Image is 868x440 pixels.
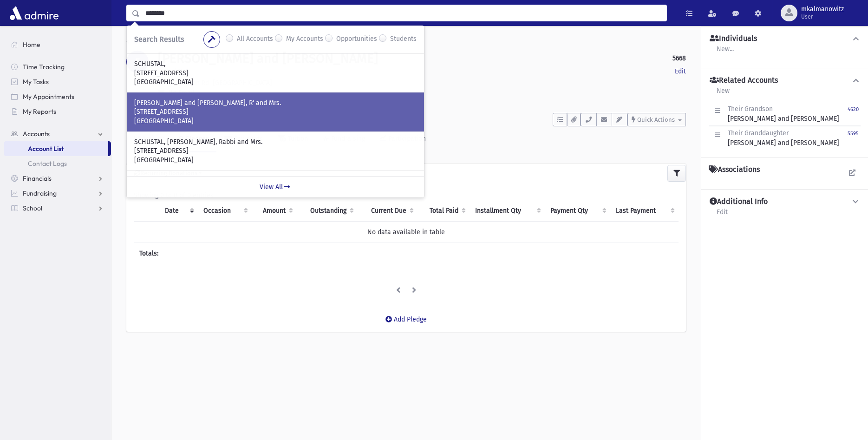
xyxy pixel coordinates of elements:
label: Opportunities [336,34,377,45]
th: Current Due: activate to sort column ascending [358,200,418,222]
button: Additional Info [709,197,861,207]
a: Fundraising [4,186,111,201]
span: Account List [28,144,64,153]
p: [STREET_ADDRESS] [134,69,417,78]
th: Last Payment: activate to sort column ascending [610,200,679,222]
span: School [23,204,42,212]
span: Quick Actions [637,116,675,123]
h4: Additional Info [710,197,768,207]
span: Contact Logs [28,159,67,168]
p: [GEOGRAPHIC_DATA] [134,156,417,165]
a: Add Pledge [378,308,434,331]
th: Totals: [134,243,252,264]
h4: Related Accounts [710,76,778,85]
th: Total Paid: activate to sort column ascending [418,200,470,222]
span: Their Granddaughter [728,129,789,137]
td: No data available in table [134,221,679,243]
span: mkalmanowitz [801,6,844,13]
a: Account List [4,141,108,156]
th: Date: activate to sort column ascending [159,200,198,222]
a: Time Tracking [4,59,111,74]
strong: 5668 [672,53,686,63]
a: School [4,201,111,216]
div: F [126,51,149,73]
a: Accounts [126,38,160,46]
small: 5595 [848,131,859,137]
a: Edit [716,207,728,223]
a: My Appointments [4,89,111,104]
button: Quick Actions [627,113,686,126]
span: Search Results [134,35,184,44]
a: Edit [675,66,686,76]
button: Individuals [709,34,861,44]
span: Accounts [23,130,50,138]
label: Students [390,34,417,45]
a: My Tasks [4,74,111,89]
span: Their Grandson [728,105,773,113]
h4: Associations [709,165,760,174]
span: User [801,13,844,20]
h4: Individuals [710,34,757,44]
a: Home [4,37,111,52]
span: My Tasks [23,78,49,86]
small: 4620 [848,106,859,112]
p: [GEOGRAPHIC_DATA] [134,117,417,126]
a: New... [716,44,734,60]
th: Outstanding: activate to sort column ascending [297,200,358,222]
label: All Accounts [237,34,273,45]
p: [STREET_ADDRESS] [134,146,417,156]
p: [GEOGRAPHIC_DATA] [134,78,417,87]
p: SCHUSTAL, [PERSON_NAME], Rabbi and Mrs. [134,138,417,147]
label: My Accounts [286,34,323,45]
p: SCHUSTAL, [134,59,417,69]
div: [PERSON_NAME] and [PERSON_NAME] [728,128,839,148]
button: Related Accounts [709,76,861,85]
span: Financials [23,174,52,183]
a: Accounts [4,126,111,141]
span: Home [23,40,40,49]
th: Installment Qty: activate to sort column ascending [470,200,545,222]
a: View All [127,176,424,197]
nav: breadcrumb [126,37,160,51]
p: [PERSON_NAME] and [PERSON_NAME], R' and Mrs. [134,99,417,108]
span: Time Tracking [23,63,65,71]
a: 4620 [848,104,859,124]
a: Financials [4,171,111,186]
p: [STREET_ADDRESS] [134,107,417,117]
img: AdmirePro [7,4,61,22]
a: Activity [126,126,171,152]
th: Payment Qty: activate to sort column ascending [545,200,610,222]
input: Search [140,5,666,21]
a: Contact Logs [4,156,111,171]
a: My Reports [4,104,111,119]
span: My Appointments [23,92,74,101]
span: My Reports [23,107,56,116]
span: Fundraising [23,189,57,197]
a: 5595 [848,128,859,148]
div: [PERSON_NAME] and [PERSON_NAME] [728,104,839,124]
a: New [716,85,730,102]
th: Amount: activate to sort column ascending [252,200,297,222]
th: Occasion : activate to sort column ascending [198,200,252,222]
